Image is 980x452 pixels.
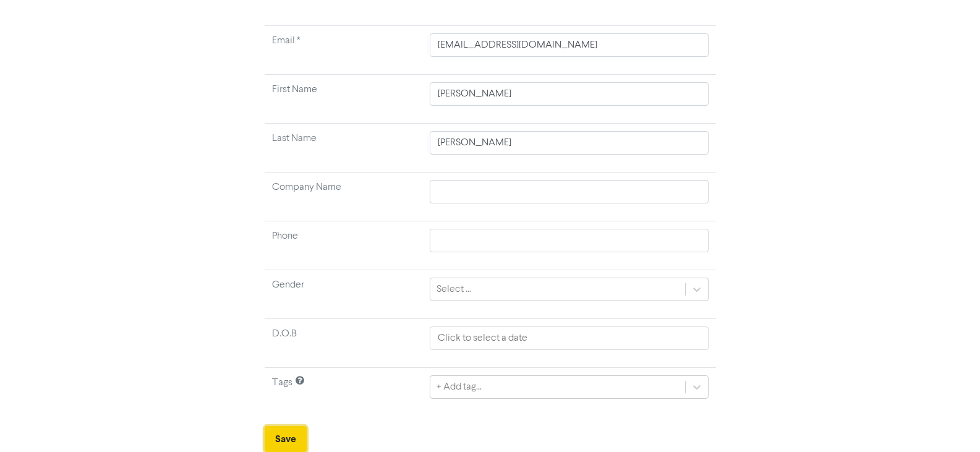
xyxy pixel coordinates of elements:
[265,75,423,124] td: First Name
[265,426,307,452] button: Save
[265,319,423,368] td: D.O.B
[265,124,423,173] td: Last Name
[265,368,423,417] td: Tags
[265,221,423,270] td: Phone
[265,270,423,319] td: Gender
[265,173,423,221] td: Company Name
[437,380,482,394] div: + Add tag...
[430,326,708,350] input: Click to select a date
[918,393,980,452] iframe: Chat Widget
[265,26,423,75] td: Required
[437,282,471,297] div: Select ...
